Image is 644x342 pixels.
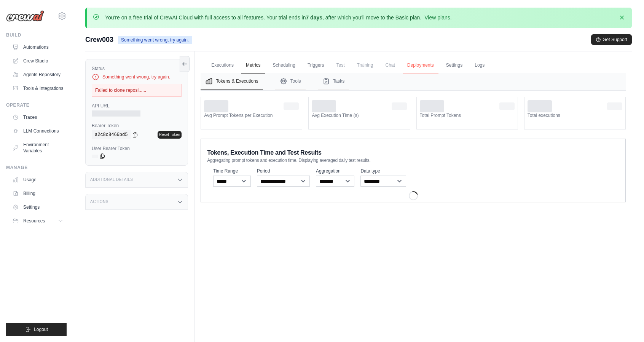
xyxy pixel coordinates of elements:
[92,145,182,152] label: User Bearer Token
[9,201,67,213] a: Settings
[92,84,182,97] div: Failed to clone reposi......
[6,323,67,336] button: Logout
[9,215,67,227] button: Resources
[207,148,322,157] span: Tokens, Execution Time and Test Results
[360,168,406,174] label: Data type
[9,69,67,81] a: Agents Repository
[118,36,192,44] span: Something went wrong, try again.
[92,123,182,129] label: Bearer Token
[201,73,626,90] nav: Tabs
[528,112,622,118] dt: Total executions
[9,55,67,67] a: Crew Studio
[303,58,329,74] a: Triggers
[470,58,489,74] a: Logs
[85,34,113,45] span: Crew003
[105,14,452,21] p: You're on a free trial of CrewAI Cloud with full access to all features. Your trial ends in , aft...
[92,130,131,139] code: a2c8c8466bd5
[316,168,354,174] label: Aggregation
[268,58,300,74] a: Scheduling
[9,111,67,123] a: Traces
[90,200,108,204] h3: Actions
[9,125,67,137] a: LLM Connections
[207,58,238,74] a: Executions
[6,10,44,22] img: Logo
[241,58,265,74] a: Metrics
[6,102,67,108] div: Operate
[213,168,251,174] label: Time Range
[332,58,349,73] span: Test
[9,187,67,200] a: Billing
[442,58,467,74] a: Settings
[6,32,67,38] div: Build
[92,103,182,109] label: API URL
[34,326,48,332] span: Logout
[9,174,67,186] a: Usage
[318,73,349,90] button: Tasks
[9,139,67,157] a: Environment Variables
[158,131,182,139] a: Reset Token
[201,73,263,90] button: Tokens & Executions
[306,14,322,21] strong: 7 days
[591,34,632,45] button: Get Support
[90,177,133,182] h3: Additional Details
[9,41,67,53] a: Automations
[424,14,450,21] a: View plans
[92,73,182,81] div: Something went wrong, try again.
[207,157,370,163] span: Aggregating prompt tokens and execution time. Displaying averaged daily test results.
[6,165,67,171] div: Manage
[23,218,45,224] span: Resources
[420,112,515,118] dt: Total Prompt Tokens
[403,58,438,74] a: Deployments
[275,73,306,90] button: Tools
[312,112,406,118] dt: Avg Execution Time (s)
[204,112,299,118] dt: Avg Prompt Tokens per Execution
[257,168,310,174] label: Period
[9,82,67,94] a: Tools & Integrations
[606,305,644,342] iframe: Chat Widget
[352,58,378,73] span: Training is not available until the deployment is complete
[381,58,399,73] span: Chat is not available until the deployment is complete
[92,66,182,72] label: Status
